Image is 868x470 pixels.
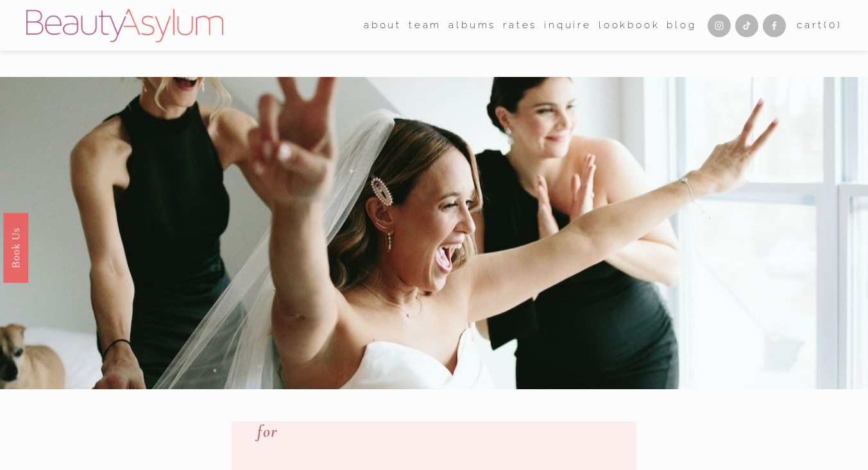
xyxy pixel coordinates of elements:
[544,15,591,35] a: Inquire
[824,19,842,31] span: ( )
[409,17,441,35] span: team
[708,14,731,37] a: Instagram
[503,15,537,35] a: Rates
[667,15,696,35] a: Blog
[797,17,842,35] a: Cart(0)
[3,212,28,282] a: Book Us
[364,17,402,35] span: about
[735,14,758,37] a: TikTok
[409,15,441,35] a: folder dropdown
[364,15,402,35] a: folder dropdown
[257,421,277,442] em: for
[763,14,786,37] a: Facebook
[829,19,837,31] span: 0
[599,15,660,35] a: Lookbook
[26,9,223,42] img: Beauty Asylum | Bridal Hair &amp; Makeup Charlotte &amp; Atlanta
[448,15,496,35] a: albums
